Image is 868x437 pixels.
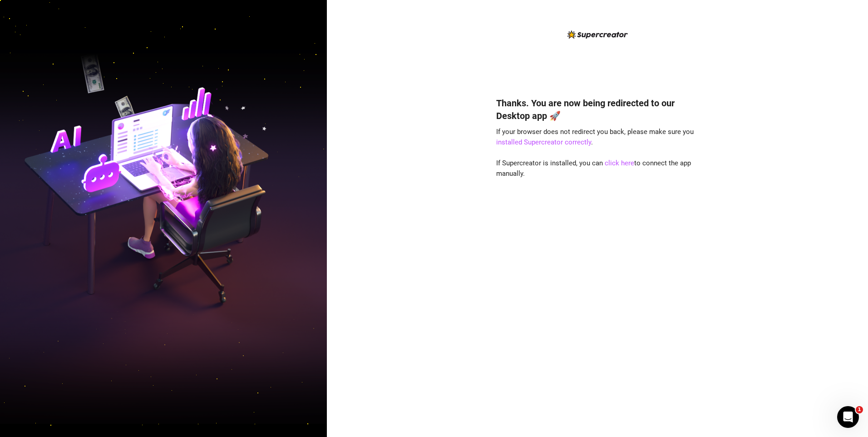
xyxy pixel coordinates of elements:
img: logo-BBDzfeDw.svg [567,30,628,39]
h4: Thanks. You are now being redirected to our Desktop app 🚀 [496,97,699,122]
span: If your browser does not redirect you back, please make sure you . [496,128,694,147]
span: If Supercreator is installed, you can to connect the app manually. [496,159,691,178]
iframe: Intercom live chat [837,406,859,428]
a: click here [605,159,634,167]
span: 1 [856,406,863,413]
a: installed Supercreator correctly [496,138,591,146]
